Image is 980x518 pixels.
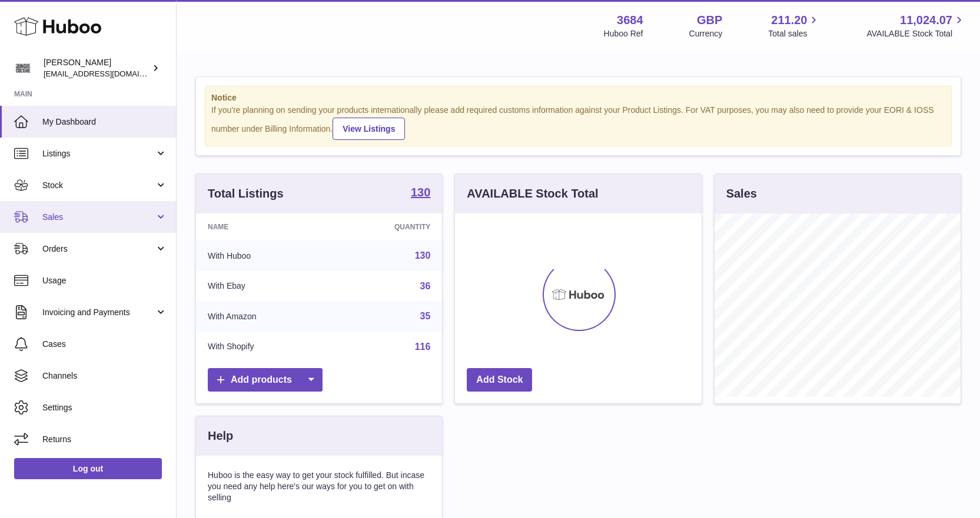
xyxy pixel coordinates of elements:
[208,428,233,444] h3: Help
[689,28,723,39] div: Currency
[768,12,820,39] a: 211.20 Total sales
[333,118,405,140] a: View Listings
[42,180,155,191] span: Stock
[14,458,162,479] a: Log out
[726,186,757,202] h3: Sales
[211,105,945,140] div: If you're planning on sending your products internationally please add required customs informati...
[211,92,945,103] strong: Notice
[42,243,155,255] span: Orders
[411,186,430,198] strong: 130
[42,307,155,318] span: Invoicing and Payments
[415,250,431,260] a: 130
[42,402,167,413] span: Settings
[44,57,150,79] div: [PERSON_NAME]
[467,186,598,202] h3: AVAILABLE Stock Total
[697,12,722,28] strong: GBP
[42,148,155,159] span: Listings
[196,332,331,362] td: With Shopify
[208,470,430,503] p: Huboo is the easy way to get your stock fulfilled. But incase you need any help here's our ways f...
[617,12,643,28] strong: 3684
[14,59,32,77] img: theinternationalventure@gmail.com
[467,368,532,392] a: Add Stock
[196,301,331,332] td: With Amazon
[900,12,952,28] span: 11,024.07
[42,116,167,128] span: My Dashboard
[196,271,331,302] td: With Ebay
[420,281,431,291] a: 36
[768,28,820,39] span: Total sales
[415,342,431,352] a: 116
[196,240,331,271] td: With Huboo
[331,213,442,240] th: Quantity
[411,186,430,200] a: 130
[42,370,167,382] span: Channels
[604,28,643,39] div: Huboo Ref
[42,275,167,286] span: Usage
[42,434,167,445] span: Returns
[771,12,807,28] span: 211.20
[866,12,966,39] a: 11,024.07 AVAILABLE Stock Total
[42,339,167,350] span: Cases
[420,311,431,321] a: 35
[44,69,173,78] span: [EMAIL_ADDRESS][DOMAIN_NAME]
[196,213,331,240] th: Name
[208,186,284,202] h3: Total Listings
[42,212,155,223] span: Sales
[208,368,323,392] a: Add products
[866,28,966,39] span: AVAILABLE Stock Total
